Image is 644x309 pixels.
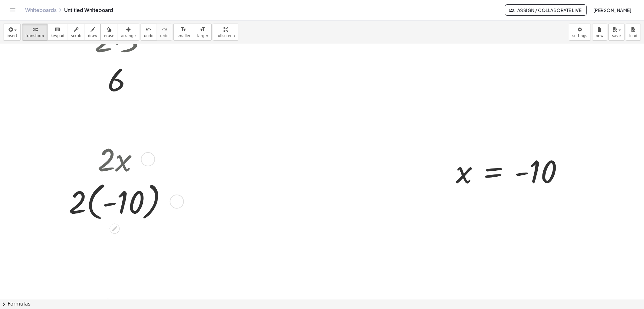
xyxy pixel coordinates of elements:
[25,34,44,38] span: transform
[71,34,81,38] span: scrub
[104,34,114,38] span: erase
[3,24,21,41] button: insert
[85,24,101,41] button: draw
[596,34,603,38] span: new
[161,26,167,33] i: redo
[572,34,587,38] span: settings
[592,24,607,41] button: new
[160,34,169,38] span: redo
[25,7,57,13] a: Whiteboards
[157,24,172,41] button: redoredo
[200,26,206,33] i: format_size
[505,4,587,16] button: Assign / Collaborate Live
[22,24,47,41] button: transform
[177,34,191,38] span: smaller
[8,5,18,15] button: Toggle navigation
[144,34,153,38] span: undo
[68,24,85,41] button: scrub
[121,34,136,38] span: arrange
[109,223,119,234] div: Edit math
[629,34,637,38] span: load
[213,24,238,41] button: fullscreen
[141,24,157,41] button: undoundo
[612,34,621,38] span: save
[146,26,152,33] i: undo
[54,26,60,33] i: keyboard
[608,24,625,41] button: save
[569,24,591,41] button: settings
[510,7,581,13] span: Assign / Collaborate Live
[593,7,631,13] span: [PERSON_NAME]
[88,34,97,38] span: draw
[173,24,194,41] button: format_sizesmaller
[194,24,212,41] button: format_sizelarger
[588,4,636,16] button: [PERSON_NAME]
[180,26,186,33] i: format_size
[197,34,208,38] span: larger
[47,24,68,41] button: keyboardkeypad
[51,34,64,38] span: keypad
[100,24,118,41] button: erase
[7,34,17,38] span: insert
[626,24,641,41] button: load
[216,34,235,38] span: fullscreen
[118,24,139,41] button: arrange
